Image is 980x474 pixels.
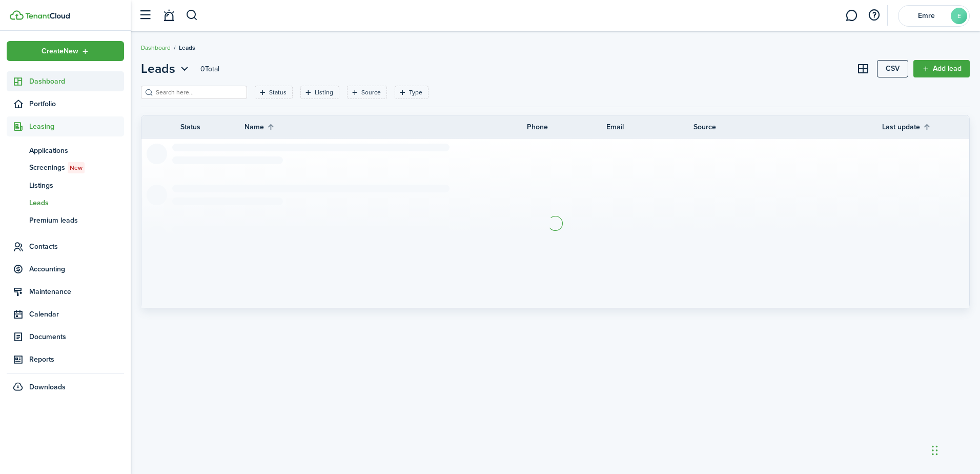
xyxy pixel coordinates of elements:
[29,98,124,109] span: Portfolio
[255,86,293,99] filter-tag: Open filter
[141,60,191,78] button: Leads
[29,382,66,392] span: Downloads
[29,354,124,365] span: Reports
[929,425,980,474] iframe: Chat Widget
[42,48,78,55] span: Create New
[153,88,243,97] input: Search here...
[606,122,693,132] th: Email
[865,7,883,24] button: Open resource center
[141,60,175,78] span: Leads
[315,88,333,97] filter-tag-label: Listing
[7,176,124,194] a: Listings
[200,64,219,74] header-page-total: 0 Total
[932,435,938,466] div: Drag
[29,76,124,87] span: Dashboard
[180,122,244,132] th: Status
[546,214,564,232] img: Loading
[29,264,124,274] span: Accounting
[179,43,195,52] span: Leads
[906,12,947,19] span: Emre
[244,121,527,133] th: Sort
[29,331,124,342] span: Documents
[409,88,422,97] filter-tag-label: Type
[29,180,124,191] span: Listings
[25,13,70,19] img: TenantCloud
[300,86,339,99] filter-tag: Open filter
[29,215,124,226] span: Premium leads
[29,241,124,252] span: Contacts
[7,194,124,211] a: Leads
[7,142,124,159] a: Applications
[186,7,198,24] button: Search
[141,60,191,78] button: Open menu
[347,86,387,99] filter-tag: Open filter
[882,121,949,133] th: Sort
[7,159,124,176] a: ScreeningsNew
[395,86,428,99] filter-tag: Open filter
[70,163,83,172] span: New
[29,162,124,173] span: Screenings
[29,145,124,156] span: Applications
[29,286,124,297] span: Maintenance
[10,10,24,20] img: TenantCloud
[7,41,124,61] button: Open menu
[141,43,171,52] a: Dashboard
[29,197,124,208] span: Leads
[877,60,908,77] button: CSV
[7,349,124,369] a: Reports
[527,122,606,132] th: Phone
[361,88,381,97] filter-tag-label: Source
[7,71,124,91] a: Dashboard
[159,3,178,29] a: Notifications
[842,3,861,29] a: Messaging
[29,121,124,132] span: Leasing
[693,122,882,132] th: Source
[269,88,287,97] filter-tag-label: Status
[951,8,967,24] avatar-text: E
[7,211,124,229] a: Premium leads
[135,6,155,25] button: Open sidebar
[913,60,970,77] a: Add lead
[29,309,124,320] span: Calendar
